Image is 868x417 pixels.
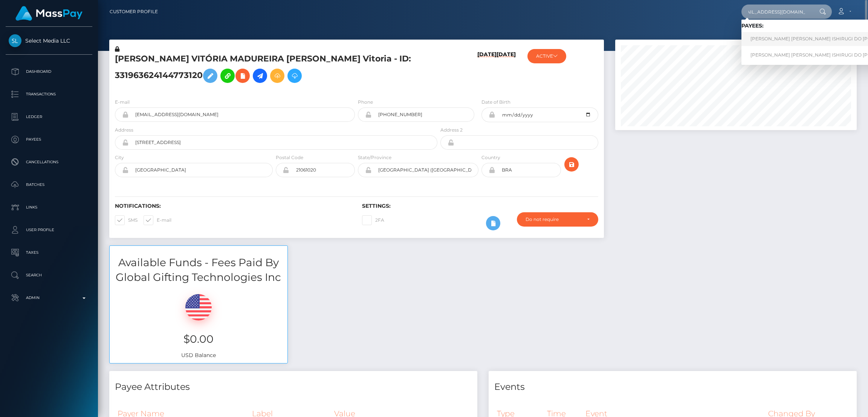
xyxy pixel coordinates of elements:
[481,154,500,161] label: Country
[481,99,510,106] label: Date of Birth
[115,53,433,87] h5: [PERSON_NAME] VITÓRIA MADUREIRA [PERSON_NAME] Vitoria - ID: 331963624144773120
[9,247,89,258] p: Taxes
[15,6,83,21] img: MassPay Logo
[527,49,566,63] button: ACTIVE
[6,37,92,44] span: Select Media LLC
[6,62,92,81] a: Dashboard
[517,212,598,227] button: Do not require
[526,216,581,222] div: Do not require
[110,255,287,285] h3: Available Funds - Fees Paid By Global Gifting Technologies Inc
[741,5,812,19] input: Search...
[115,154,124,161] label: City
[6,288,92,307] a: Admin
[358,154,391,161] label: State/Province
[276,154,303,161] label: Postal Code
[6,243,92,262] a: Taxes
[9,66,89,77] p: Dashboard
[440,127,463,133] label: Address 2
[9,179,89,190] p: Batches
[115,127,133,133] label: Address
[115,99,130,106] label: E-mail
[144,215,171,225] label: E-mail
[6,221,92,239] a: User Profile
[6,85,92,104] a: Transactions
[497,51,516,89] h6: [DATE]
[477,51,497,89] h6: [DATE]
[494,380,851,394] h4: Events
[6,198,92,217] a: Links
[9,270,89,281] p: Search
[115,380,472,394] h4: Payee Attributes
[6,175,92,194] a: Batches
[9,134,89,145] p: Payees
[115,332,282,346] h3: $0.00
[9,224,89,236] p: User Profile
[9,89,89,100] p: Transactions
[9,111,89,123] p: Ledger
[185,294,212,320] img: USD.png
[6,153,92,172] a: Cancellations
[362,215,384,225] label: 2FA
[110,4,158,20] a: Customer Profile
[6,266,92,285] a: Search
[362,203,598,209] h6: Settings:
[9,156,89,168] p: Cancellations
[253,69,267,83] a: Initiate Payout
[9,202,89,213] p: Links
[115,203,351,209] h6: Notifications:
[6,130,92,149] a: Payees
[6,107,92,126] a: Ledger
[358,99,373,106] label: Phone
[9,34,21,47] img: Select Media LLC
[110,285,287,363] div: USD Balance
[9,292,89,304] p: Admin
[115,215,138,225] label: SMS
